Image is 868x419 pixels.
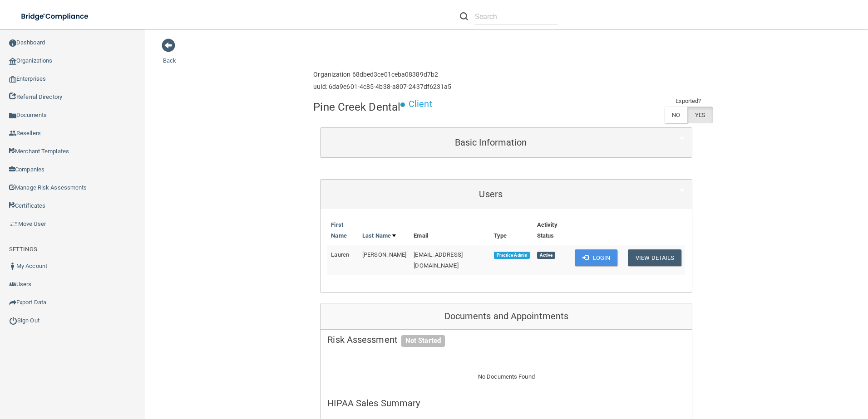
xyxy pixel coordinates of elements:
[409,96,433,112] p: Client
[9,39,16,47] img: ic_dashboard_dark.d01f4a41.png
[414,251,463,269] span: [EMAIL_ADDRESS][DOMAIN_NAME]
[490,216,533,245] th: Type
[537,252,555,259] span: Active
[321,361,692,393] div: No Documents Found
[362,251,406,258] span: [PERSON_NAME]
[410,216,490,245] th: Email
[9,219,18,229] img: briefcase.64adab9b.png
[362,230,396,241] a: Last Name
[331,219,355,241] a: First Name
[327,184,685,205] a: Users
[9,58,16,65] img: organization-icon.f8decf85.png
[687,107,713,123] label: YES
[327,132,685,153] a: Basic Information
[9,299,16,306] img: icon-export.b9366987.png
[9,130,16,137] img: ic_reseller.de258add.png
[460,12,468,20] img: ic-search.3b580494.png
[664,107,687,123] label: NO
[313,101,400,113] h4: Pine Creek Dental
[9,244,37,255] label: SETTINGS
[163,46,176,64] a: Back
[9,317,17,325] img: ic_power_dark.7ecde6b1.png
[313,71,451,78] h6: Organization 68dbed3ce01ceba08389d7b2
[313,83,451,90] h6: uuid: 6da9e601-4c85-4b38-a807-2437df6231a5
[331,251,349,258] span: Lauren
[327,398,685,408] h5: HIPAA Sales Summary
[9,112,16,119] img: icon-documents.8dae5593.png
[9,76,16,83] img: enterprise.0d942306.png
[9,281,16,288] img: icon-users.e205127d.png
[9,263,16,270] img: ic_user_dark.df1a06c3.png
[327,335,685,345] h5: Risk Assessment
[533,216,571,245] th: Activity Status
[575,249,618,266] button: Login
[327,137,654,147] h5: Basic Information
[321,303,692,330] div: Documents and Appointments
[401,335,445,347] span: Not Started
[327,189,654,199] h5: Users
[14,7,97,26] img: bridge_compliance_login_screen.278c3ca4.svg
[664,96,713,107] td: Exported?
[628,249,681,266] button: View Details
[494,252,530,259] span: Practice Admin
[475,8,558,25] input: Search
